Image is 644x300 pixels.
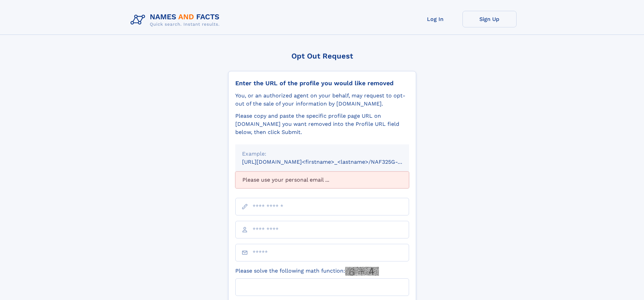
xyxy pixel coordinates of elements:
div: Opt Out Request [228,52,416,60]
div: Enter the URL of the profile you would like removed [235,79,409,87]
div: Example: [242,150,402,158]
div: You, or an authorized agent on your behalf, may request to opt-out of the sale of your informatio... [235,92,409,108]
a: Log In [408,11,462,27]
small: [URL][DOMAIN_NAME]<firstname>_<lastname>/NAF325G-xxxxxxxx [242,159,422,165]
label: Please solve the following math function: [235,267,379,276]
div: Please copy and paste the specific profile page URL on [DOMAIN_NAME] you want removed into the Pr... [235,112,409,136]
img: Logo Names and Facts [128,11,225,29]
div: Please use your personal email ... [235,171,409,188]
a: Sign Up [462,11,517,27]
